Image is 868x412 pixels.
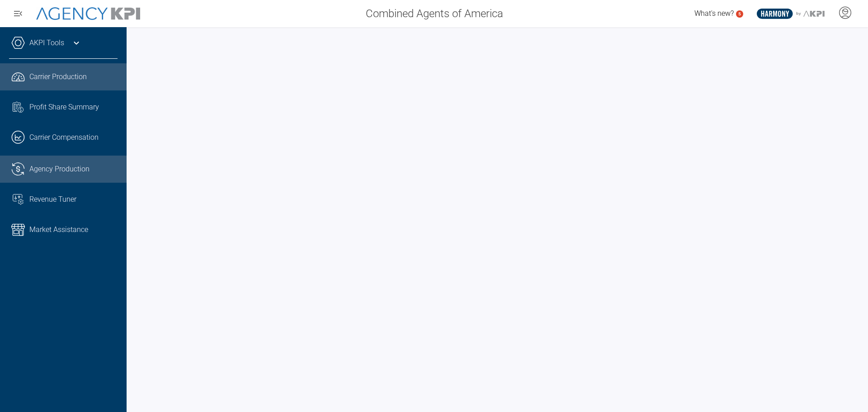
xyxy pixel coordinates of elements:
img: AgencyKPI [36,7,140,20]
span: Agency Production [29,164,90,175]
span: Carrier Production [29,71,87,82]
span: Carrier Compensation [29,132,99,143]
a: AKPI Tools [29,38,64,48]
span: What's new? [694,9,734,18]
a: 5 [736,10,743,18]
span: Profit Share Summary [29,102,99,113]
span: Combined Agents of America [366,5,503,22]
text: 5 [738,11,741,16]
span: Revenue Tuner [29,194,76,205]
span: Market Assistance [29,224,88,235]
